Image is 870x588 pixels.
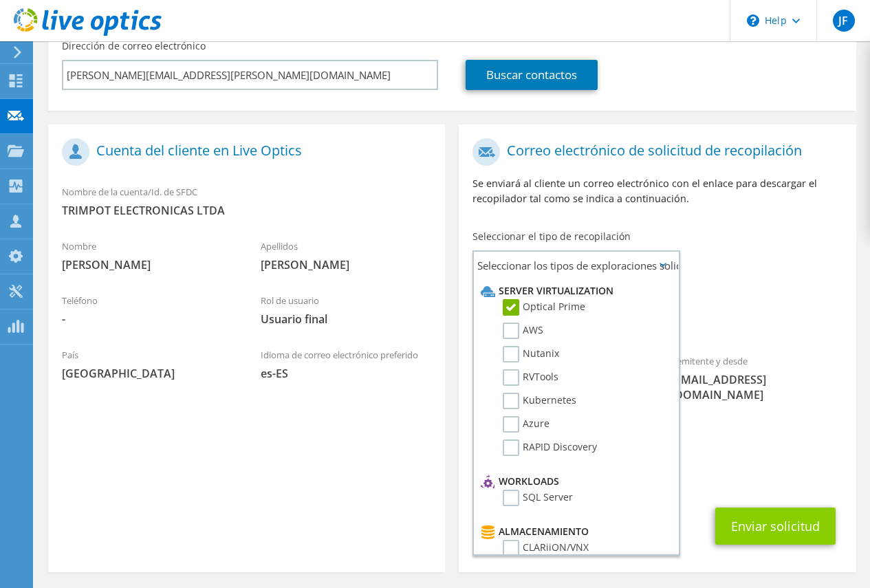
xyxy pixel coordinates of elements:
[503,346,559,362] label: Nutanix
[459,347,657,439] div: Para
[747,14,759,27] svg: \n
[503,393,576,409] label: Kubernetes
[261,257,432,272] span: [PERSON_NAME]
[477,283,671,299] li: Server Virtualization
[247,286,446,334] div: Rol de usuario
[477,523,671,540] li: Almacenamiento
[261,366,432,381] span: es-ES
[477,473,671,490] li: Workloads
[459,285,856,340] div: Recopilaciones solicitadas
[474,252,678,279] span: Seleccionar los tipos de exploraciones solicitados
[503,299,585,316] label: Optical Prime
[48,286,247,334] div: Teléfono
[48,340,247,388] div: País
[247,232,446,279] div: Apellidos
[62,366,233,381] span: [GEOGRAPHIC_DATA]
[671,372,842,402] span: [EMAIL_ADDRESS][DOMAIN_NAME]
[715,508,836,545] button: Enviar solicitud
[503,369,558,386] label: RVTools
[62,138,424,166] h1: Cuenta del cliente en Live Optics
[62,39,206,53] label: Dirección de correo electrónico
[472,176,842,206] p: Se enviará al cliente un correo electrónico con el enlace para descargar el recopilador tal como ...
[48,232,247,279] div: Nombre
[62,312,233,327] span: -
[503,439,597,456] label: RAPID Discovery
[459,446,856,494] div: CC y Responder a
[503,540,589,556] label: CLARiiON/VNX
[247,340,446,388] div: Idioma de correo electrónico preferido
[48,177,445,225] div: Nombre de la cuenta/Id. de SFDC
[657,347,856,409] div: Remitente y desde
[472,230,631,243] label: Seleccionar el tipo de recopilación
[466,60,598,90] a: Buscar contactos
[261,312,432,327] span: Usuario final
[62,203,431,218] span: TRIMPOT ELECTRONICAS LTDA
[62,257,233,272] span: [PERSON_NAME]
[472,138,835,166] h1: Correo electrónico de solicitud de recopilación
[503,416,550,433] label: Azure
[833,10,855,32] span: JF
[503,490,573,506] label: SQL Server
[503,323,543,339] label: AWS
